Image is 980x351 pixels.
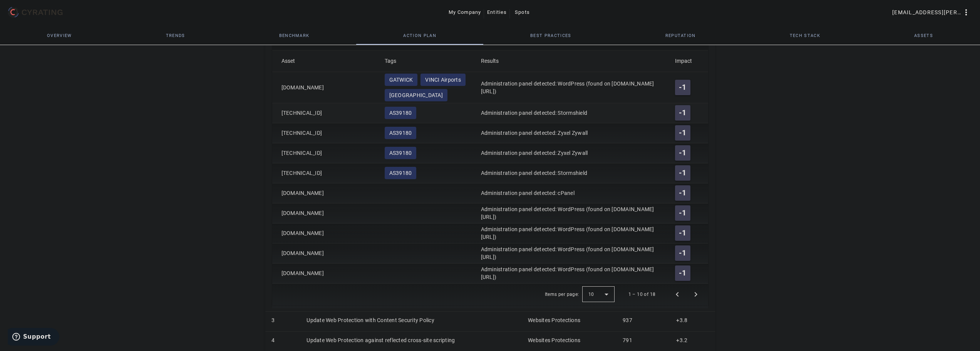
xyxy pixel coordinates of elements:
[522,311,616,331] td: Websites Protections
[475,143,669,163] mat-cell: Administration panel detected: Zyxel Zywall
[403,34,436,38] span: Action Plan
[530,34,571,38] span: Best practices
[272,123,379,143] mat-cell: [TECHNICAL_ID]
[515,6,530,18] span: Spots
[679,209,686,217] span: -1
[679,269,686,277] span: -1
[665,34,696,38] span: Reputation
[475,203,669,223] mat-cell: Administration panel detected: WordPress (found on [DOMAIN_NAME][URL])
[385,105,469,121] mat-chip-listbox: Tags
[272,244,379,264] mat-cell: [DOMAIN_NAME]
[670,311,715,331] td: +3.8
[679,169,686,177] span: -1
[385,57,403,65] div: Tags
[389,129,412,137] span: AS39180
[385,57,396,65] div: Tags
[8,328,59,347] iframe: Opens a widget where you can find more information
[272,103,379,123] mat-cell: [TECHNICAL_ID]
[475,163,669,183] mat-cell: Administration panel detected: Stormshield
[389,91,443,99] span: [GEOGRAPHIC_DATA]
[790,34,820,38] span: Tech Stack
[668,285,687,304] button: Previous page
[272,143,379,163] mat-cell: [TECHNICAL_ID]
[279,34,310,38] span: Benchmark
[272,264,379,284] mat-cell: [DOMAIN_NAME]
[475,123,669,143] mat-cell: Administration panel detected: Zyxel Zywall
[679,229,686,237] span: -1
[475,183,669,203] mat-cell: Administration panel detected: cPanel
[679,109,686,117] span: -1
[687,285,705,304] button: Next page
[616,311,670,331] td: 937
[265,311,301,331] td: 3
[272,223,379,244] mat-cell: [DOMAIN_NAME]
[475,72,669,103] mat-cell: Administration panel detected: WordPress (found on [DOMAIN_NAME][URL])
[389,76,413,84] span: GATWICK
[272,203,379,223] mat-cell: [DOMAIN_NAME]
[272,183,379,203] mat-cell: [DOMAIN_NAME]
[914,34,933,38] span: Assets
[487,6,507,18] span: Entities
[281,57,295,65] div: Asset
[446,5,484,19] button: My Company
[545,291,579,298] div: Items per page:
[385,125,469,141] mat-chip-listbox: Tags
[484,5,510,19] button: Entities
[475,244,669,264] mat-cell: Administration panel detected: WordPress (found on [DOMAIN_NAME][URL])
[675,57,699,65] div: Impact
[679,129,686,137] span: -1
[272,163,379,183] mat-cell: [TECHNICAL_ID]
[628,291,656,298] div: 1 – 10 of 18
[272,72,379,103] mat-cell: [DOMAIN_NAME]
[475,223,669,244] mat-cell: Administration panel detected: WordPress (found on [DOMAIN_NAME][URL])
[962,8,971,17] mat-icon: more_vert
[300,311,522,331] td: Update Web Protection with Content Security Policy
[449,6,481,18] span: My Company
[481,57,499,65] div: Results
[475,103,669,123] mat-cell: Administration panel detected: Stormshield
[892,6,962,18] span: [EMAIL_ADDRESS][PERSON_NAME][DOMAIN_NAME]
[166,34,185,38] span: Trends
[679,149,686,157] span: -1
[679,249,686,257] span: -1
[675,57,692,65] div: Impact
[389,169,412,177] span: AS39180
[47,34,72,38] span: Overview
[389,149,412,157] span: AS39180
[475,264,669,284] mat-cell: Administration panel detected: WordPress (found on [DOMAIN_NAME][URL])
[481,57,506,65] div: Results
[889,5,974,19] button: [EMAIL_ADDRESS][PERSON_NAME][DOMAIN_NAME]
[679,189,686,197] span: -1
[425,76,461,84] span: VINCI Airports
[385,165,469,181] mat-chip-listbox: Tags
[385,145,469,161] mat-chip-listbox: Tags
[22,10,63,15] g: CYRATING
[510,5,534,19] button: Spots
[389,109,412,117] span: AS39180
[281,57,302,65] div: Asset
[679,84,686,91] span: -1
[385,72,469,103] mat-chip-listbox: Tags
